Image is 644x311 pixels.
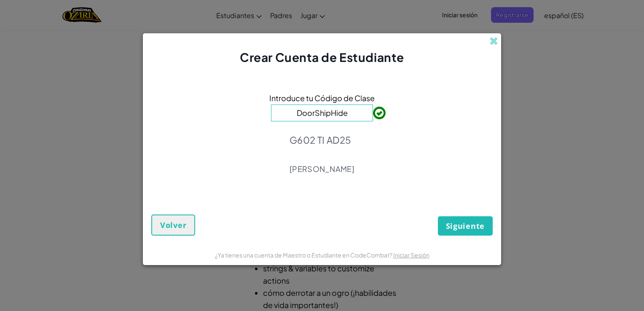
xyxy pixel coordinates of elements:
button: Siguiente [438,216,493,236]
a: Iniciar Sesión [393,251,429,259]
span: Introduce tu Código de Clase [269,92,375,104]
p: [PERSON_NAME] [290,164,354,174]
p: G602 TI AD25 [290,134,354,146]
span: Siguiente [446,221,485,231]
span: Volver [160,220,186,230]
button: Volver [151,214,195,236]
span: ¿Ya tienes una cuenta de Maestro o Estudiante en CodeCombat? [215,251,393,259]
span: Crear Cuenta de Estudiante [240,50,404,64]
